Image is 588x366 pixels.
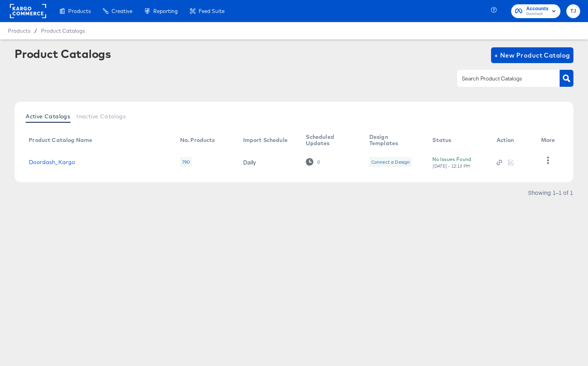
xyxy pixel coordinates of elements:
div: Scheduled Updates [306,134,353,146]
span: Products [8,28,30,34]
div: Design Templates [369,134,417,146]
div: Product Catalogs [15,47,111,60]
a: Product Catalogs [41,28,85,34]
span: Accounts [526,5,549,13]
button: + New Product Catalog [491,47,573,63]
div: 0 [306,158,320,166]
div: Connect a Design [371,159,410,165]
td: Daily [237,150,300,174]
th: Status [426,131,490,150]
div: 0 [317,159,320,165]
input: Search Product Catalogs [460,74,544,83]
th: More [535,131,565,150]
span: Reporting [153,8,178,14]
a: Doordash_Kargo [29,159,75,165]
div: 790 [180,157,192,167]
span: DoorDash [526,11,549,17]
div: No. Products [180,137,215,143]
span: Active Catalogs [26,113,70,120]
div: Product Catalog Name [29,137,92,143]
div: Connect a Design [369,157,412,167]
div: Import Schedule [243,137,288,143]
span: TJ [569,7,577,16]
span: / [30,28,41,34]
span: Feed Suite [199,8,225,14]
span: + New Product Catalog [494,50,570,61]
th: Action [490,131,535,150]
span: Products [68,8,91,14]
span: Inactive Catalogs [76,113,126,120]
button: AccountsDoorDash [511,4,560,18]
div: Showing 1–1 of 1 [528,190,573,195]
span: Creative [112,8,132,14]
button: TJ [566,4,580,18]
